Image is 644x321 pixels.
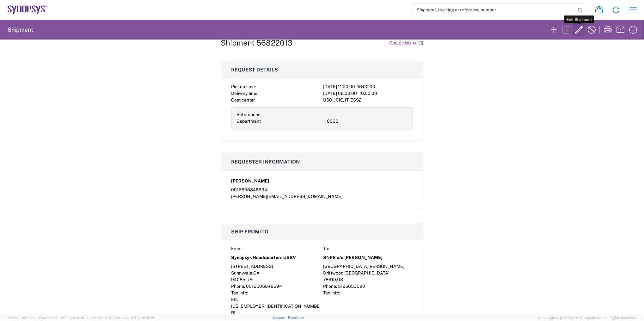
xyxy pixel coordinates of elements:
a: Support [273,316,288,319]
span: , [253,270,254,275]
span: 5125653590 [338,284,365,289]
div: [DATE] 11:00:00 - 16:00:00 [323,83,413,90]
span: Requester information [231,159,300,165]
span: , [246,277,247,282]
div: [DATE] 08:00:00 - 16:00:00 [323,90,413,97]
span: US [337,277,343,282]
h1: Shipment 56822013 [221,38,293,47]
a: Google Maps [389,37,423,48]
span: , [344,270,345,275]
span: US [247,277,253,282]
input: Shipment, tracking or reference number [412,4,576,16]
span: Driftwood [323,270,344,275]
h2: Shipment [8,26,33,34]
span: [DATE] 09:58:55 [129,316,155,320]
span: Server: 2025.19.0-192a4753216 [8,316,84,320]
span: Sunnyvale [231,270,253,275]
span: , [336,277,337,282]
div: US01, CIO, IT, ESS2 [323,97,413,103]
a: Feedback [288,316,304,319]
div: [PERSON_NAME][EMAIL_ADDRESS][DOMAIN_NAME] [231,193,413,200]
span: [US_EMPLOYER_IDENTIFICATION_NUMBER] [231,304,320,315]
span: Cost center [231,97,255,102]
span: Request details [231,67,278,73]
span: 0016505848694 [246,284,282,289]
div: Department [237,118,321,125]
span: 94085 [231,277,246,282]
div: [GEOGRAPHIC_DATA][PERSON_NAME] [323,263,413,270]
span: Synopsys Headquarters USSV [231,254,296,261]
span: Phone: [231,284,245,289]
span: Ship from/to [231,229,269,235]
span: Tax info: [231,290,248,295]
span: [DATE] 10:05:38 [58,316,84,320]
span: Client: 2025.19.0-7f44ea7 [87,316,155,320]
span: Delivery time: [231,91,259,96]
span: Pickup time: [231,84,256,89]
span: SNPS c/o [PERSON_NAME] [323,254,383,261]
span: From: [231,246,243,251]
div: [STREET_ADDRESS] [231,263,321,270]
div: 110066 [323,118,408,125]
span: References [237,112,261,117]
span: Phone: [323,284,337,289]
span: EIN [231,297,239,302]
span: 78619 [323,277,336,282]
div: 0016505848694 [231,187,413,193]
span: [PERSON_NAME] [231,178,270,184]
span: Copyright © [DATE]-[DATE] Agistix Inc., All Rights Reserved [539,315,636,321]
span: CA [254,270,260,275]
span: To: [323,246,329,251]
span: Tax info: [323,290,340,295]
span: [GEOGRAPHIC_DATA] [345,270,390,275]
